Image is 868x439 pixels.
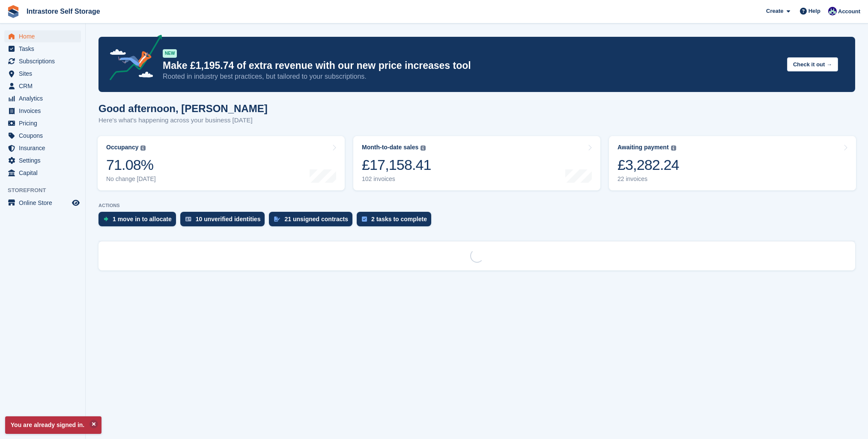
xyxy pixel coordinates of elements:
span: Coupons [19,130,70,142]
img: Mathew Tremewan [828,7,837,15]
a: 2 tasks to complete [357,212,435,231]
a: menu [4,142,81,154]
a: menu [4,105,81,117]
div: Awaiting payment [617,144,669,151]
a: menu [4,68,81,80]
span: Insurance [19,142,70,154]
span: Settings [19,154,70,166]
span: Subscriptions [19,55,70,67]
div: NEW [163,49,177,58]
p: Rooted in industry best practices, but tailored to your subscriptions. [163,72,780,81]
span: Pricing [19,117,70,129]
p: You are already signed in. [5,416,101,434]
span: Account [838,7,860,16]
span: CRM [19,80,70,92]
a: menu [4,43,81,55]
span: Sites [19,68,70,80]
button: Check it out → [787,57,838,71]
span: Tasks [19,43,70,55]
p: ACTIONS [98,203,855,208]
a: menu [4,30,81,42]
div: No change [DATE] [106,175,156,183]
div: 10 unverified identities [196,216,261,222]
p: Here's what's happening across your business [DATE] [98,116,268,125]
span: Storefront [8,186,85,195]
a: Awaiting payment £3,282.24 22 invoices [609,136,856,190]
img: price-adjustments-announcement-icon-8257ccfd72463d97f412b2fc003d46551f7dbcb40ab6d574587a9cd5c0d94... [102,35,162,83]
div: 22 invoices [617,175,679,183]
p: Make £1,195.74 of extra revenue with our new price increases tool [163,59,780,72]
a: menu [4,167,81,179]
div: £3,282.24 [617,156,679,174]
span: Analytics [19,92,70,104]
a: Intrastore Self Storage [23,4,104,18]
div: 71.08% [106,156,156,174]
img: stora-icon-8386f47178a22dfd0bd8f6a31ec36ba5ce8667c1dd55bd0f319d3a0aa187defe.svg [7,5,20,18]
a: menu [4,92,81,104]
span: Capital [19,167,70,179]
a: menu [4,130,81,142]
a: 10 unverified identities [180,212,269,231]
span: Help [808,7,820,15]
a: menu [4,80,81,92]
a: menu [4,197,81,209]
div: 21 unsigned contracts [284,216,348,222]
a: Preview store [71,198,81,208]
span: Home [19,30,70,42]
a: 1 move in to allocate [98,212,180,231]
a: menu [4,154,81,166]
div: Month-to-date sales [362,144,418,151]
img: verify_identity-adf6edd0f0f0b5bbfe63781bf79b02c33cf7c696d77639b501bdc392416b5a36.svg [185,217,191,222]
h1: Good afternoon, [PERSON_NAME] [98,103,268,114]
img: icon-info-grey-7440780725fd019a000dd9b08b2336e03edf1995a4989e88bcd33f0948082b44.svg [421,145,426,151]
span: Online Store [19,197,70,209]
a: 21 unsigned contracts [269,212,357,231]
div: 1 move in to allocate [113,216,172,222]
span: Create [766,7,783,15]
img: task-75834270c22a3079a89374b754ae025e5fb1db73e45f91037f5363f120a921f8.svg [362,217,367,222]
span: Invoices [19,105,70,117]
div: Occupancy [106,144,138,151]
a: menu [4,55,81,67]
a: Month-to-date sales £17,158.41 102 invoices [353,136,600,190]
div: 2 tasks to complete [371,216,427,222]
img: icon-info-grey-7440780725fd019a000dd9b08b2336e03edf1995a4989e88bcd33f0948082b44.svg [140,145,146,151]
div: £17,158.41 [362,156,431,174]
img: move_ins_to_allocate_icon-fdf77a2bb77ea45bf5b3d319d69a93e2d87916cf1d5bf7949dd705db3b84f3ca.svg [104,217,108,222]
a: Occupancy 71.08% No change [DATE] [98,136,345,190]
img: icon-info-grey-7440780725fd019a000dd9b08b2336e03edf1995a4989e88bcd33f0948082b44.svg [671,145,676,151]
div: 102 invoices [362,175,431,183]
img: contract_signature_icon-13c848040528278c33f63329250d36e43548de30e8caae1d1a13099fd9432cc5.svg [274,217,280,222]
a: menu [4,117,81,129]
